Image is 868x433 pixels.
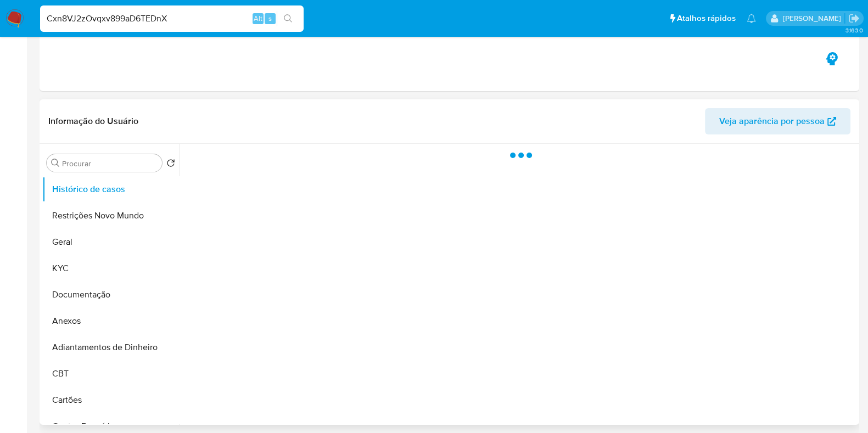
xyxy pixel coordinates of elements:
[42,282,180,308] button: Documentação
[40,12,304,26] input: Pesquise usuários ou casos...
[747,14,756,23] a: Notificações
[42,334,180,361] button: Adiantamentos de Dinheiro
[51,159,60,167] button: Procurar
[42,229,180,255] button: Geral
[42,361,180,387] button: CBT
[277,11,299,26] button: search-icon
[62,159,158,168] input: Procurar
[42,176,180,203] button: Histórico de casos
[48,116,138,127] h1: Informação do Usuário
[166,159,175,171] button: Retornar ao pedido padrão
[42,308,180,334] button: Anexos
[42,387,180,413] button: Cartões
[254,13,262,24] span: Alt
[719,108,825,134] span: Veja aparência por pessoa
[782,13,844,24] p: danilo.toledo@mercadolivre.com
[268,13,272,24] span: s
[705,108,850,134] button: Veja aparência por pessoa
[42,255,180,282] button: KYC
[848,13,860,24] a: Sair
[42,203,180,229] button: Restrições Novo Mundo
[845,26,863,35] span: 3.163.0
[677,13,736,24] span: Atalhos rápidos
